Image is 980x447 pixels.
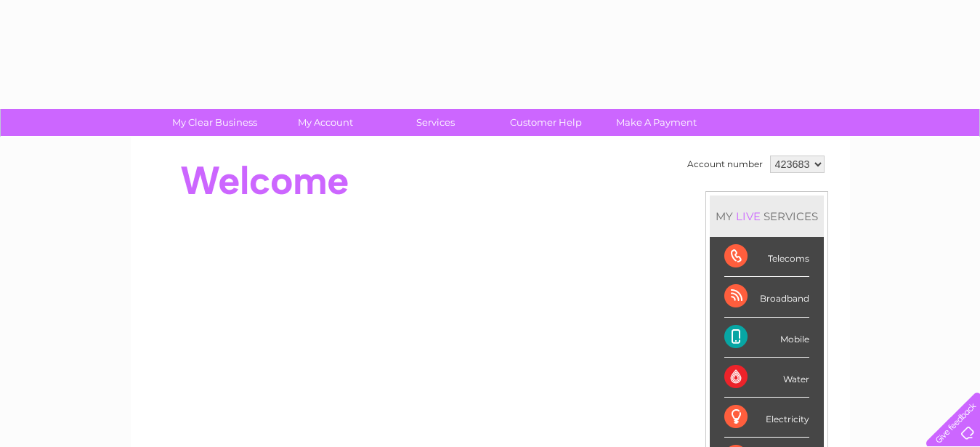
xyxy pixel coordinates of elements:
div: Electricity [724,398,809,438]
a: My Account [265,109,385,136]
a: Make A Payment [596,109,716,136]
div: LIVE [733,209,764,223]
div: Water [724,358,809,398]
a: Services [376,109,495,136]
a: Customer Help [486,109,606,136]
td: Account number [684,152,766,177]
div: Mobile [724,318,809,358]
a: My Clear Business [155,109,275,136]
div: MY SERVICES [710,196,824,237]
div: Broadband [724,277,809,317]
div: Telecoms [724,237,809,277]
